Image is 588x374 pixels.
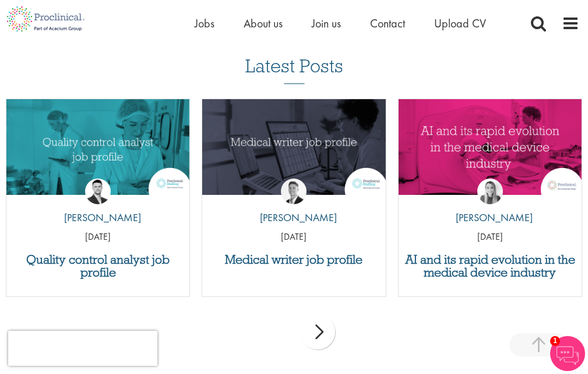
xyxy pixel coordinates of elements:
a: About us [244,16,283,31]
img: Medical writer job profile [202,99,385,194]
a: Joshua Godden [PERSON_NAME] [55,179,141,231]
a: George Watson [PERSON_NAME] [251,179,337,231]
a: Medical writer job profile [208,253,379,266]
img: AI and Its Impact on the Medical Device Industry | Proclinical [399,99,582,194]
p: [DATE] [202,230,385,244]
a: Join us [312,16,341,31]
img: Chatbot [550,336,585,371]
a: Jobs [195,16,214,31]
p: [DATE] [6,230,189,244]
img: Hannah Burke [477,179,503,204]
h3: Latest Posts [245,56,343,84]
p: [DATE] [399,230,582,244]
img: quality control analyst job profile [6,99,189,194]
a: Upload CV [434,16,486,31]
a: Quality control analyst job profile [12,253,184,279]
a: AI and its rapid evolution in the medical device industry [404,253,576,279]
div: next [300,314,335,349]
p: [PERSON_NAME] [251,210,337,225]
span: 1 [550,336,560,346]
a: Link to a post [202,99,385,202]
p: [PERSON_NAME] [55,210,141,225]
a: Link to a post [399,99,582,202]
a: Contact [370,16,405,31]
p: [PERSON_NAME] [447,210,533,225]
a: Link to a post [6,99,189,202]
img: Joshua Godden [85,179,111,204]
img: George Watson [281,179,307,204]
a: Hannah Burke [PERSON_NAME] [447,179,533,231]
